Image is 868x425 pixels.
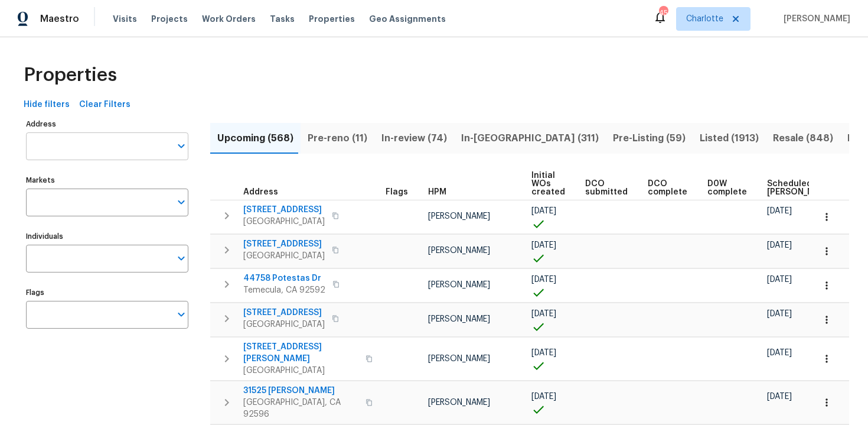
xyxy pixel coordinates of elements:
span: [DATE] [531,392,556,401]
span: [GEOGRAPHIC_DATA] [243,216,325,228]
span: Work Orders [202,13,256,25]
span: [DATE] [767,349,792,357]
span: [PERSON_NAME] [428,212,490,220]
span: Scheduled [PERSON_NAME] [767,180,834,196]
span: Clear Filters [79,98,130,112]
div: 45 [659,7,667,19]
label: Individuals [26,233,188,240]
span: Hide filters [24,98,70,112]
span: DCO submitted [585,180,628,196]
span: Projects [151,13,188,25]
button: Open [173,138,190,154]
span: Temecula, CA 92592 [243,284,325,296]
span: Maestro [40,13,79,25]
span: In-[GEOGRAPHIC_DATA] (311) [461,130,599,147]
span: [PERSON_NAME] [779,13,850,25]
span: Visits [113,13,137,25]
span: In-review (74) [381,130,447,147]
span: Pre-reno (11) [308,130,367,147]
span: [DATE] [767,275,792,284]
span: [GEOGRAPHIC_DATA], CA 92596 [243,397,358,420]
label: Address [26,121,188,128]
span: [PERSON_NAME] [428,315,490,323]
span: Tasks [270,15,295,23]
button: Open [173,250,190,267]
span: [DATE] [767,392,792,401]
span: Charlotte [686,13,723,25]
button: Clear Filters [74,94,135,116]
span: Address [243,188,278,196]
span: Geo Assignments [369,13,446,25]
span: Pre-Listing (59) [613,130,686,147]
span: [GEOGRAPHIC_DATA] [243,365,358,377]
span: D0W complete [707,180,747,196]
span: [STREET_ADDRESS] [243,307,325,319]
span: [PERSON_NAME] [428,355,490,363]
span: [DATE] [767,207,792,215]
span: HPM [428,188,446,196]
span: [DATE] [531,349,556,357]
button: Open [173,194,190,210]
button: Open [173,306,190,323]
span: [DATE] [767,310,792,318]
span: Upcoming (568) [217,130,293,147]
span: [PERSON_NAME] [428,281,490,289]
span: [STREET_ADDRESS] [243,238,325,250]
span: [STREET_ADDRESS] [243,204,325,216]
label: Flags [26,289,188,296]
span: [STREET_ADDRESS][PERSON_NAME] [243,341,358,365]
span: [PERSON_NAME] [428,246,490,255]
span: [DATE] [531,275,556,284]
span: DCO complete [648,180,687,196]
span: 31525 [PERSON_NAME] [243,385,358,397]
span: 44758 Potestas Dr [243,272,325,284]
span: [GEOGRAPHIC_DATA] [243,250,325,262]
span: [DATE] [767,241,792,249]
span: [PERSON_NAME] [428,398,490,407]
span: Properties [309,13,355,25]
label: Markets [26,177,188,184]
span: [DATE] [531,241,556,249]
span: Initial WOs created [531,171,565,196]
span: Flags [386,188,408,196]
span: [DATE] [531,310,556,318]
span: Properties [24,69,117,81]
span: Resale (848) [773,130,833,147]
span: [GEOGRAPHIC_DATA] [243,319,325,330]
span: Listed (1913) [700,130,759,147]
button: Hide filters [19,94,74,116]
span: [DATE] [531,207,556,215]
